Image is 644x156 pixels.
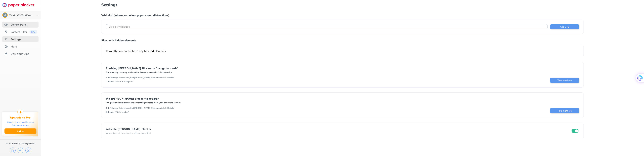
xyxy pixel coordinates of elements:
[108,107,174,109] div: In 'Manage Extensions', find [PERSON_NAME] Blocker and click 'Details'
[106,111,108,113] div: 2 .
[11,45,17,48] div: More
[106,24,548,29] input: Example: twitter.com
[101,3,584,7] h1: Settings
[2,3,38,7] img: logo-webpage.svg
[12,124,29,127] div: Get 1 week for free
[106,71,178,74] div: For browsing privately while maintaining the extension's functionality
[106,76,108,79] div: 1 .
[106,127,151,130] div: Activate [PERSON_NAME] Blocker
[11,38,21,41] div: Settings
[10,148,16,153] img: copy.svg
[550,108,579,113] button: Take me there
[106,49,579,53] div: Currently, you do not have any blocked elements
[4,52,8,55] img: download-app.svg
[106,80,108,83] div: 2 .
[106,67,178,70] div: Enabling [PERSON_NAME] Blocker in 'Incognito mode'
[108,76,174,79] div: In 'Manage Extensions', find [PERSON_NAME] Blocker and click 'Details'
[3,13,7,17] img: ACg8ocIO-Mg21WYJJwPDUWmmaqx1gNwgpN_EKwMWVkCCX1dSHVVNOQ=s96-c
[106,132,151,134] div: When disabled, the extension will not take effect
[17,109,23,115] img: upgrade-to-pro.svg
[11,52,29,55] div: Download App
[11,30,27,34] div: Content Filter
[9,14,34,17] div: jakegcawley@gmail.com
[4,128,36,134] button: Go Pro
[18,148,23,153] img: facebook.svg
[106,101,180,104] div: For quick and easy access to your settings directly from your browser's toolbar
[550,24,579,29] button: Add URL
[4,30,8,34] img: social.svg
[4,23,8,26] img: features.svg
[106,107,108,109] div: 1 .
[29,30,37,34] img: menuBanner.svg
[101,14,584,17] div: Whitelist (where you allow popups and distractions)
[4,45,8,48] img: about.svg
[11,23,27,26] div: Control Panel
[550,78,579,83] button: Take me there
[101,39,584,42] div: Sites with hidden elements
[108,80,133,83] div: Enable "Allow in incognito"
[106,97,180,100] div: Pin [PERSON_NAME] Blocker to toolbar
[4,38,8,41] img: settings-selected.svg
[35,14,39,17] img: chevron-bottom-black.svg
[5,142,35,145] div: Share [PERSON_NAME] Blocker
[108,111,129,113] div: Enable "Pin to toolbar"
[10,116,31,119] div: Upgrade to Pro
[7,121,34,124] div: Unlock all advanced features
[25,148,31,153] img: x.svg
